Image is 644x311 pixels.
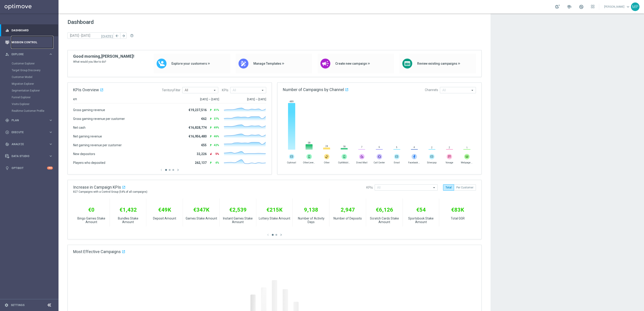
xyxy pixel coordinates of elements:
i: play_circle_outline [5,130,9,134]
button: Data Studio keyboard_arrow_right [5,154,53,158]
span: Execute [11,131,49,134]
a: Segmentation Explorer [12,89,47,92]
a: Realtime Customer Profile [12,109,47,113]
div: Data Studio [5,154,49,158]
i: lightbulb [5,166,9,170]
button: gps_fixed Plan keyboard_arrow_right [5,119,53,122]
a: Visits Explorer [12,102,47,106]
div: Migration Explorer [12,80,58,87]
div: Analyze [5,142,49,146]
a: Optibot [11,162,47,174]
i: track_changes [5,142,9,146]
div: Segmentation Explorer [12,87,58,94]
div: Funnel Explorer [12,94,58,101]
a: Customer Explorer [12,62,47,65]
span: Data Studio [11,155,49,158]
button: Mission Control [5,41,53,44]
i: person_search [5,52,9,56]
span: Plan [11,119,49,122]
div: Optibot [5,162,53,174]
div: Dashboard [5,24,53,36]
button: play_circle_outline Execute keyboard_arrow_right [5,130,53,134]
div: Visits Explorer [12,101,58,107]
div: Customer Explorer [12,60,58,67]
div: Realtime Customer Profile [12,107,58,114]
div: Target Group Discovery [12,67,58,74]
a: Funnel Explorer [12,96,47,99]
a: Migration Explorer [12,82,47,86]
span: Explore [11,53,49,56]
div: MP [631,2,639,11]
span: keyboard_arrow_down [626,4,630,9]
div: Customer Model [12,74,58,80]
a: [PERSON_NAME]keyboard_arrow_down [604,3,631,10]
div: Execute [5,130,49,134]
div: Plan [5,118,49,122]
i: keyboard_arrow_right [49,142,53,146]
button: equalizer Dashboard [5,29,53,32]
i: settings [5,303,9,307]
button: track_changes Analyze keyboard_arrow_right [5,142,53,146]
div: Mission Control [5,36,53,48]
a: Settings [11,304,25,306]
a: Customer Model [12,75,47,79]
i: keyboard_arrow_right [49,130,53,134]
a: Target Group Discovery [12,69,47,72]
a: Mission Control [11,36,53,48]
span: Analyze [11,143,49,146]
div: Explore [5,52,49,56]
i: equalizer [5,28,9,32]
span: school [567,4,572,9]
i: keyboard_arrow_right [49,118,53,122]
button: lightbulb Optibot +10 [5,166,53,170]
i: keyboard_arrow_right [49,154,53,158]
a: Dashboard [11,24,53,36]
i: keyboard_arrow_right [49,52,53,56]
div: +10 [47,167,53,169]
i: gps_fixed [5,118,9,122]
button: person_search Explore keyboard_arrow_right [5,53,53,56]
